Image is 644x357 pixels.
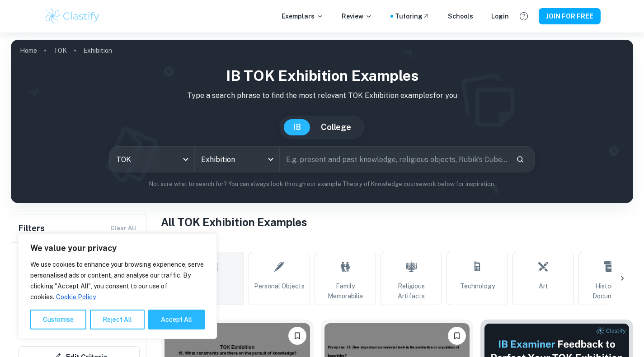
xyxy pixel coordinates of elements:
h6: Topic [161,237,633,248]
button: IB [284,119,310,135]
span: Personal Objects [254,281,305,291]
span: Religious Artifacts [385,281,438,301]
button: Search [512,152,528,167]
button: Please log in to bookmark exemplars [448,327,466,345]
button: Customise [30,310,86,329]
button: Help and Feedback [516,9,531,24]
p: Not sure what to search for? You can always look through our example Theory of Knowledge coursewo... [18,180,626,189]
h1: All TOK Exhibition Examples [161,214,633,230]
span: Family Memorabilia [319,281,372,301]
img: profile cover [11,40,633,203]
a: Cookie Policy [56,293,96,301]
button: JOIN FOR FREE [539,8,601,24]
p: Exhibition [83,46,112,56]
div: We value your privacy [18,233,217,339]
p: We value your privacy [30,243,205,254]
a: TOK [53,44,67,57]
div: Exhibition [195,147,279,172]
h1: IB TOK Exhibition examples [18,65,626,87]
img: Clastify logo [44,7,101,25]
h6: Filters [19,222,45,235]
p: We use cookies to enhance your browsing experience, serve personalised ads or content, and analys... [30,259,205,302]
input: E.g. present and past knowledge, religious objects, Rubik's Cube... [280,147,509,172]
span: Technology [460,281,495,291]
p: Exemplars [282,11,324,21]
span: Historical Documents [583,281,636,301]
button: Reject All [90,310,145,329]
a: Home [20,44,37,57]
a: Tutoring [395,11,430,21]
p: Type a search phrase to find the most relevant TOK Exhibition examples for you [18,90,626,101]
div: TOK [110,147,194,172]
button: College [312,119,360,135]
button: Accept All [148,310,205,329]
p: Review [342,11,372,21]
span: Art [539,281,548,291]
a: Schools [448,11,473,21]
button: Please log in to bookmark exemplars [288,327,306,345]
a: Login [491,11,509,21]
